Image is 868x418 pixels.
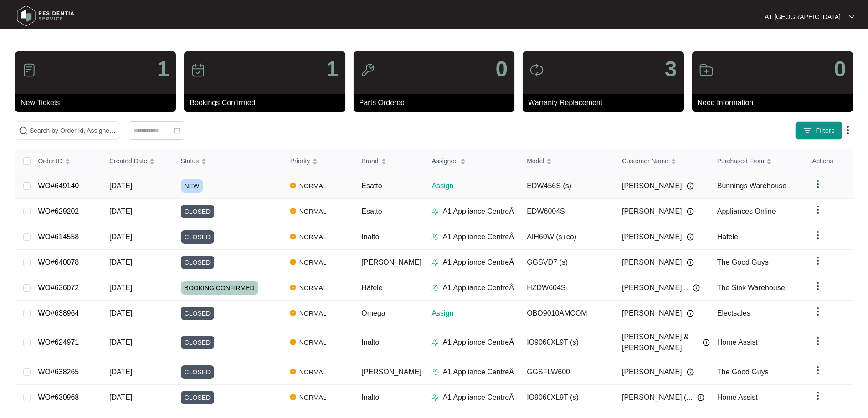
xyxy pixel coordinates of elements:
[290,394,296,400] img: Vercel Logo
[812,255,823,266] img: dropdown arrow
[296,308,330,319] span: NORMAL
[181,391,215,404] span: CLOSED
[812,306,823,317] img: dropdown arrow
[296,232,330,242] span: NORMAL
[431,259,439,266] img: Assigner Icon
[622,367,682,378] span: [PERSON_NAME]
[687,259,694,266] img: Info icon
[38,338,79,346] a: WO#624971
[615,149,710,173] th: Customer Name
[812,365,823,376] img: dropdown arrow
[38,393,79,401] a: WO#630968
[290,369,296,374] img: Vercel Logo
[812,390,823,401] img: dropdown arrow
[290,339,296,345] img: Vercel Logo
[519,173,615,199] td: EDW456S (s)
[296,257,330,268] span: NORMAL
[528,97,683,108] p: Warranty Replacement
[361,393,379,401] span: Inalto
[717,258,769,266] span: The Good Guys
[38,368,79,376] a: WO#638265
[519,224,615,250] td: AIH60W (s+co)
[622,257,682,268] span: [PERSON_NAME]
[687,182,694,190] img: Info icon
[296,337,330,348] span: NORMAL
[431,339,439,346] img: Assigner Icon
[109,284,132,292] span: [DATE]
[710,149,805,173] th: Purchased From
[812,204,823,215] img: dropdown arrow
[109,233,132,241] span: [DATE]
[803,126,812,135] img: filter icon
[805,149,853,173] th: Actions
[431,394,439,401] img: Assigner Icon
[431,308,519,319] p: Assign
[109,309,132,317] span: [DATE]
[109,258,132,266] span: [DATE]
[181,365,215,379] span: CLOSED
[519,326,615,359] td: IO9060XL9T (s)
[38,156,62,166] span: Order ID
[296,206,330,217] span: NORMAL
[102,149,174,173] th: Created Date
[431,284,439,292] img: Assigner Icon
[181,230,215,244] span: CLOSED
[699,63,714,77] img: icon
[687,310,694,317] img: Info icon
[361,284,382,292] span: Häfele
[795,121,842,140] button: filter iconFilters
[21,97,176,108] p: New Tickets
[717,156,764,166] span: Purchased From
[519,385,615,410] td: IO9060XL9T (s)
[812,179,823,190] img: dropdown arrow
[109,182,132,190] span: [DATE]
[812,336,823,347] img: dropdown arrow
[698,97,853,108] p: Need Information
[31,149,102,173] th: Order ID
[290,208,296,214] img: Vercel Logo
[622,332,698,353] span: [PERSON_NAME] & [PERSON_NAME]
[190,97,345,108] p: Bookings Confirmed
[290,259,296,265] img: Vercel Logo
[834,58,846,80] p: 0
[181,281,258,295] span: BOOKING CONFIRMED
[290,285,296,290] img: Vercel Logo
[442,232,514,242] p: A1 Appliance CentreÂ
[30,126,116,136] input: Search by Order Id, Assignee Name, Customer Name, Brand and Model
[816,126,835,136] span: Filters
[622,181,682,191] span: [PERSON_NAME]
[529,63,544,77] img: icon
[622,156,668,166] span: Customer Name
[717,207,776,215] span: Appliances Online
[38,309,79,317] a: WO#638964
[717,368,769,376] span: The Good Guys
[717,338,758,346] span: Home Assist
[191,63,205,77] img: icon
[296,181,330,191] span: NORMAL
[361,309,385,317] span: Omega
[495,58,508,80] p: 0
[22,63,36,77] img: icon
[109,207,132,215] span: [DATE]
[665,58,677,80] p: 3
[442,257,514,268] p: A1 Appliance CentreÂ
[622,232,682,242] span: [PERSON_NAME]
[296,282,330,293] span: NORMAL
[842,125,853,136] img: dropdown arrow
[717,284,785,292] span: The Sink Warehouse
[290,234,296,239] img: Vercel Logo
[361,182,382,190] span: Esatto
[174,149,283,173] th: Status
[326,58,339,80] p: 1
[431,208,439,215] img: Assigner Icon
[296,392,330,403] span: NORMAL
[431,233,439,241] img: Assigner Icon
[14,2,77,30] img: residentia service logo
[431,181,519,191] p: Assign
[109,368,132,376] span: [DATE]
[717,233,738,241] span: Hafele
[181,336,215,349] span: CLOSED
[442,206,514,217] p: A1 Appliance CentreÂ
[687,233,694,241] img: Info icon
[38,233,79,241] a: WO#614558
